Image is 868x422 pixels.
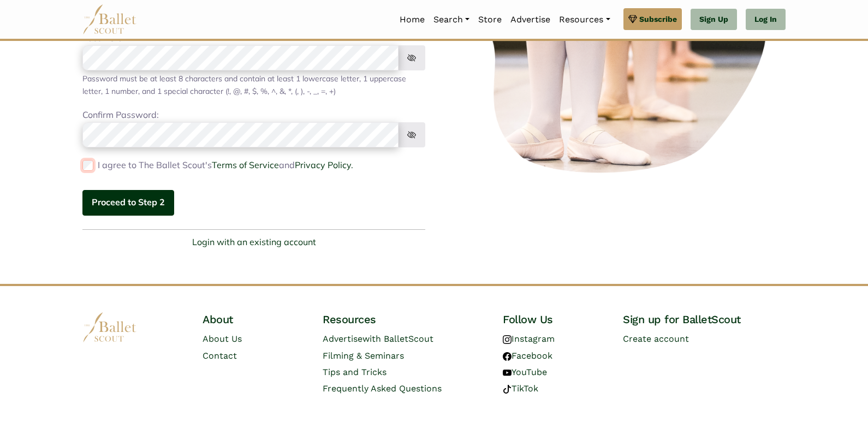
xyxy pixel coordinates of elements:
span: Subscribe [639,13,677,25]
a: Sign Up [691,9,737,31]
label: I agree to The Ballet Scout's and [98,158,353,173]
a: Subscribe [623,8,682,30]
img: youtube logo [503,368,512,377]
a: Home [395,8,429,31]
a: Login with an existing account [192,235,316,249]
img: instagram logo [503,335,512,344]
span: with BalletScout [362,334,433,344]
a: Create account [623,334,689,344]
a: Resources [555,8,614,31]
img: gem.svg [628,13,637,25]
a: Store [474,8,506,31]
a: Terms of Service [212,159,279,170]
a: Contact [203,350,237,361]
h4: About [203,312,305,326]
a: Log In [746,9,786,31]
h4: Resources [323,312,485,326]
a: TikTok [503,383,538,394]
button: Proceed to Step 2 [82,190,174,216]
a: About Us [203,334,242,344]
a: Privacy Policy. [295,159,353,170]
a: Frequently Asked Questions [323,383,442,394]
label: Confirm Password: [82,108,159,122]
a: Tips and Tricks [323,367,387,377]
img: facebook logo [503,352,512,361]
a: Instagram [503,334,555,344]
a: Filming & Seminars [323,350,404,361]
a: Search [429,8,474,31]
h4: Follow Us [503,312,605,326]
img: logo [82,312,137,342]
a: Advertise [506,8,555,31]
div: Password must be at least 8 characters and contain at least 1 lowercase letter, 1 uppercase lette... [82,73,425,97]
h4: Sign up for BalletScout [623,312,786,326]
img: tiktok logo [503,385,512,394]
a: YouTube [503,367,547,377]
a: Advertisewith BalletScout [323,334,433,344]
a: Facebook [503,350,552,361]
